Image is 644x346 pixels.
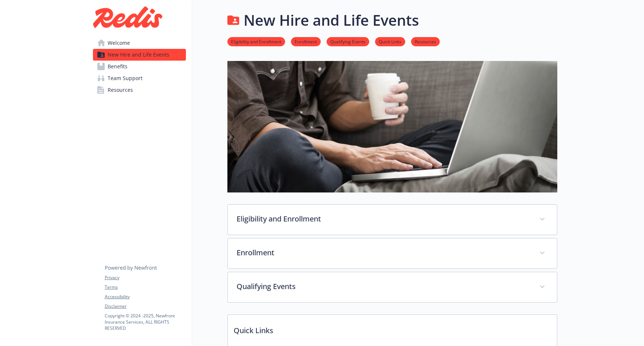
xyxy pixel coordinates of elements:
a: Benefits [93,61,186,72]
a: Qualifying Events [327,38,369,45]
a: Welcome [93,37,186,49]
a: Quick Links [375,38,405,45]
span: Benefits [108,61,127,72]
a: New Hire and Life Events [93,49,186,61]
a: Privacy [105,274,186,281]
span: New Hire and Life Events [108,49,169,61]
a: Team Support [93,72,186,84]
img: new hire page banner [227,61,557,192]
div: Eligibility and Enrollment [228,205,557,235]
p: Copyright © 2024 - 2025 , Newfront Insurance Services, ALL RIGHTS RESERVED [105,313,186,331]
div: Enrollment [228,238,557,268]
a: Eligibility and Enrollment [227,38,285,45]
a: Disclaimer [105,303,186,310]
h1: New Hire and Life Events [244,9,419,31]
p: Enrollment [237,247,530,258]
span: Team Support [108,72,143,84]
p: Quick Links [228,315,557,342]
a: Resources [411,38,440,45]
div: Qualifying Events [228,272,557,302]
a: Terms [105,284,186,291]
a: Resources [93,84,186,96]
span: Resources [108,84,133,96]
a: Accessibility [105,293,186,300]
span: Welcome [108,37,130,49]
p: Eligibility and Enrollment [237,213,530,224]
a: Enrollment [291,38,321,45]
p: Qualifying Events [237,281,530,292]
